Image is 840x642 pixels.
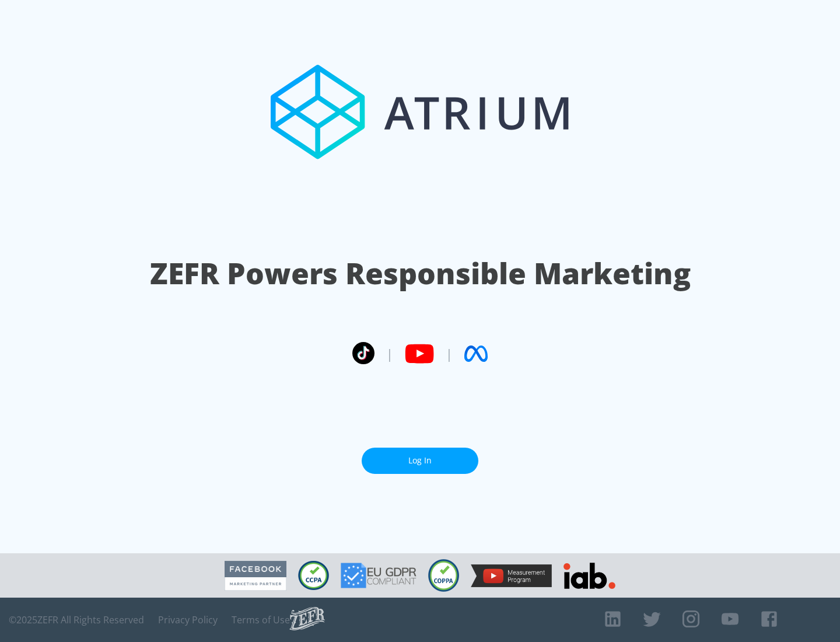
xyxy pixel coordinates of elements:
span: © 2025 ZEFR All Rights Reserved [9,614,144,626]
img: GDPR Compliant [341,563,416,588]
a: Privacy Policy [158,614,218,626]
img: CCPA Compliant [298,561,329,590]
img: IAB [563,563,615,589]
span: | [446,345,453,362]
a: Log In [362,448,478,474]
h1: ZEFR Powers Responsible Marketing [150,253,691,294]
img: YouTube Measurement Program [471,564,552,587]
img: COPPA Compliant [428,559,459,592]
a: Terms of Use [232,614,290,626]
img: Facebook Marketing Partner [225,561,286,591]
span: | [386,345,393,362]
